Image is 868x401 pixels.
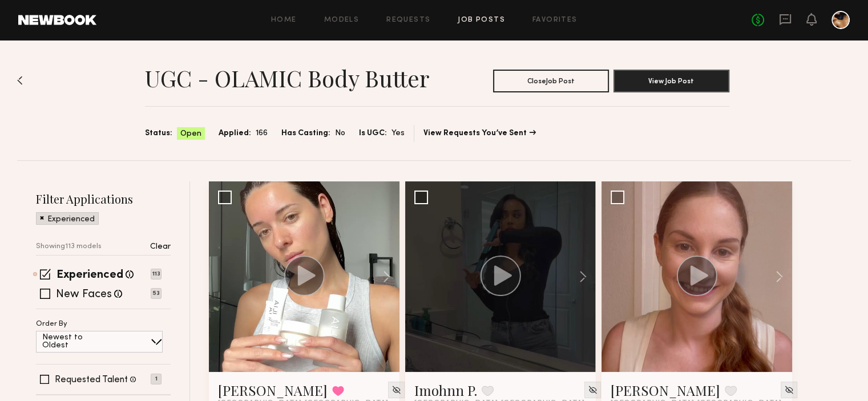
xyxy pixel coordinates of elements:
span: Applied: [219,127,251,140]
img: Back to previous page [17,76,23,85]
button: CloseJob Post [493,70,609,92]
label: Requested Talent [55,375,128,384]
a: Home [271,17,297,24]
a: View Requests You’ve Sent [423,129,536,137]
p: Clear [150,243,171,251]
a: [PERSON_NAME] [218,381,328,399]
label: New Faces [56,289,112,301]
h1: UGC - OLAMIC Body Butter [145,64,429,92]
p: 1 [151,374,162,384]
label: Experienced [56,270,123,281]
h2: Filter Applications [36,191,171,206]
span: 166 [256,127,268,140]
p: 53 [151,288,162,299]
button: View Job Post [613,70,729,92]
img: Unhide Model [588,385,597,395]
span: Yes [391,127,405,140]
p: Experienced [47,216,95,224]
span: No [335,127,345,140]
a: Favorites [532,17,578,24]
p: 113 [151,269,162,280]
p: Order By [36,321,67,328]
p: Showing 113 models [36,243,102,250]
span: Has Casting: [281,127,330,140]
img: Unhide Model [784,385,794,395]
span: Open [180,128,201,140]
a: Models [324,17,359,24]
img: Unhide Model [391,385,401,395]
a: Job Posts [458,17,505,24]
a: Requests [386,17,430,24]
a: [PERSON_NAME] [611,381,720,399]
p: Newest to Oldest [42,334,110,350]
a: Imohnn P. [414,381,477,399]
span: Is UGC: [359,127,387,140]
span: Status: [145,127,172,140]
